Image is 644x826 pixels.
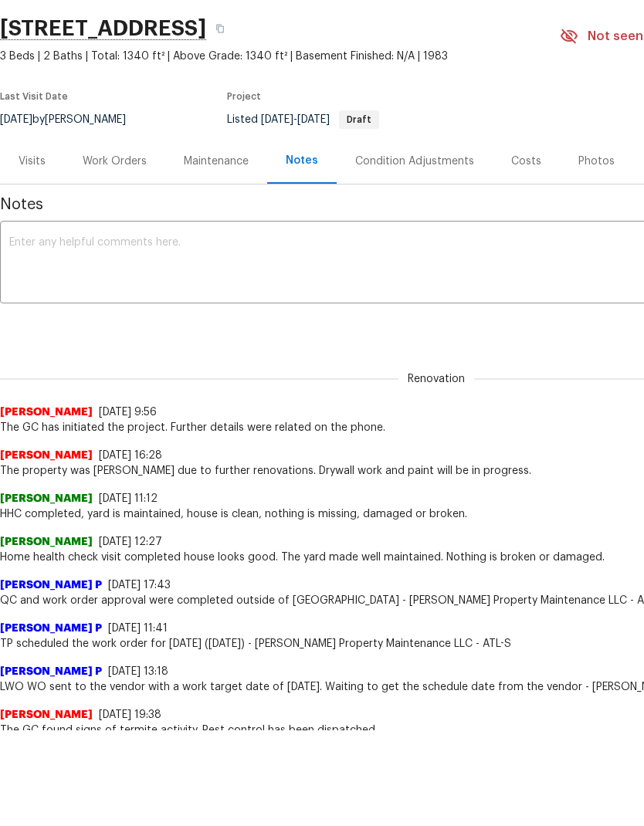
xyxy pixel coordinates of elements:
span: [DATE] 16:28 [99,450,162,461]
span: [DATE] 9:56 [99,407,157,418]
span: - [261,114,330,125]
span: Listed [227,114,379,125]
span: [DATE] 11:41 [108,623,168,634]
span: [DATE] 17:43 [108,580,171,591]
span: [DATE] [261,114,293,125]
div: Notes [286,153,318,168]
span: Project [227,92,261,101]
div: Work Orders [83,154,147,169]
div: Costs [511,154,541,169]
button: Copy Address [206,15,234,42]
span: Draft [341,115,378,124]
div: Photos [578,154,615,169]
span: [DATE] [297,114,330,125]
span: [DATE] 13:18 [108,666,168,677]
span: [DATE] 19:38 [99,709,161,720]
span: [DATE] 12:27 [99,537,162,547]
div: Visits [19,154,46,169]
div: Condition Adjustments [355,154,474,169]
span: Renovation [398,371,474,387]
span: [DATE] 11:12 [99,493,158,504]
div: Maintenance [184,154,249,169]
